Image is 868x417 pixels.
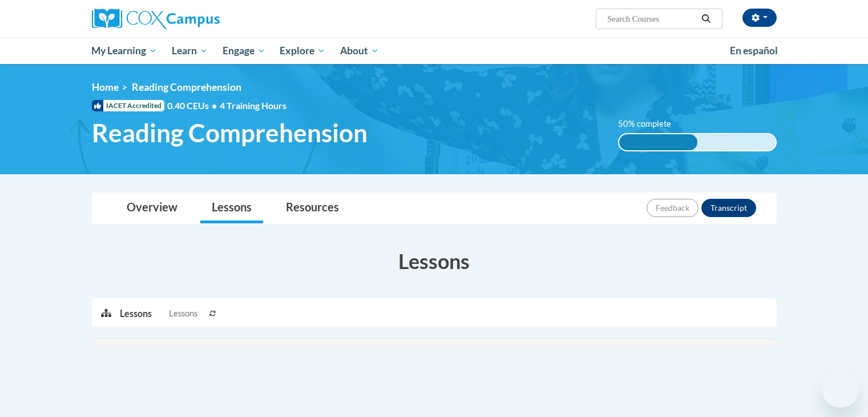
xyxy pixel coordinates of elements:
[92,100,164,111] span: IACET Accredited
[92,81,119,93] a: Home
[169,307,197,320] span: Lessons
[619,134,697,150] div: 50% complete
[164,38,215,64] a: Learn
[822,371,859,408] iframe: Button to launch messaging window
[742,9,777,27] button: Account Settings
[172,44,208,58] span: Learn
[606,12,697,26] input: Search Courses
[84,38,165,64] a: My Learning
[274,193,350,223] a: Resources
[91,44,157,58] span: My Learning
[223,44,265,58] span: Engage
[75,38,794,64] div: Main menu
[272,38,333,64] a: Explore
[92,247,777,275] h3: Lessons
[200,193,263,223] a: Lessons
[730,45,778,57] span: En español
[120,307,152,320] p: Lessons
[92,9,309,29] a: Cox Campus
[92,9,220,29] img: Cox Campus
[618,118,684,130] label: 50% complete
[215,38,273,64] a: Engage
[167,99,220,112] span: 0.40 CEUs
[92,118,368,148] span: Reading Comprehension
[340,44,379,58] span: About
[212,100,217,111] span: •
[333,38,386,64] a: About
[697,12,714,26] button: Search
[132,81,241,93] span: Reading Comprehension
[280,44,325,58] span: Explore
[722,39,785,63] a: En español
[701,199,756,217] button: Transcript
[647,199,699,217] button: Feedback
[220,100,286,111] span: 4 Training Hours
[115,193,189,223] a: Overview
